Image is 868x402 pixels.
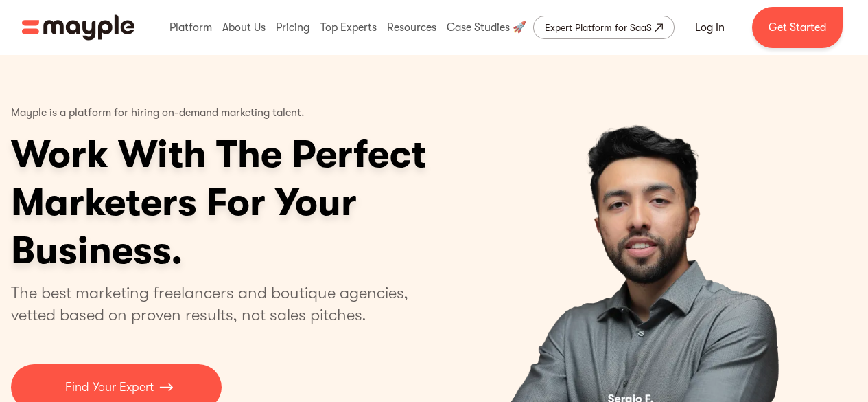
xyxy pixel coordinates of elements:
[11,282,425,326] p: The best marketing freelancers and boutique agencies, vetted based on proven results, not sales p...
[11,96,305,131] p: Mayple is a platform for hiring on-demand marketing talent.
[219,5,269,49] div: About Us
[22,14,134,41] a: home
[11,131,532,275] h1: Work With The Perfect Marketers For Your Business.
[384,5,440,49] div: Resources
[533,16,675,39] a: Expert Platform for SaaS
[65,378,154,397] p: Find Your Expert
[272,5,313,49] div: Pricing
[22,14,134,41] img: Mayple logo
[679,11,741,44] a: Log In
[545,19,652,36] div: Expert Platform for SaaS
[166,5,215,49] div: Platform
[752,7,843,48] a: Get Started
[317,5,380,49] div: Top Experts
